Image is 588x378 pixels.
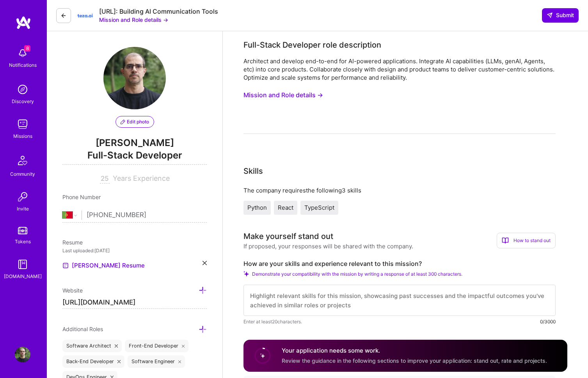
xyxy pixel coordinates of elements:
[282,357,547,364] span: Review the guidance in the following sections to improve your application: stand out, rate and pr...
[9,61,37,69] div: Notifications
[182,344,185,348] i: icon Close
[16,16,31,30] img: logo
[243,242,413,250] div: If proposed, your responses will be shared with the company.
[125,340,189,352] div: Front-End Developer
[547,12,553,18] i: icon SendLight
[243,39,381,51] div: Full-Stack Developer role description
[62,326,103,332] span: Additional Roles
[62,296,207,309] input: http://...
[15,237,31,246] div: Tokens
[502,237,509,244] i: icon BookOpen
[115,344,118,348] i: icon Close
[103,47,166,109] img: User Avatar
[247,204,267,211] span: Python
[24,45,30,52] span: 8
[12,97,34,105] div: Discovery
[128,355,185,368] div: Software Engineer
[100,174,110,184] input: XX
[178,360,181,363] i: icon Close
[243,260,556,268] label: How are your skills and experience relevant to this mission?
[10,170,35,178] div: Community
[62,246,207,255] div: Last uploaded: [DATE]
[115,116,154,128] button: Edit photo
[87,204,207,226] input: +1 (000) 000-0000
[62,194,101,200] span: Phone Number
[304,204,334,211] span: TypeScript
[243,57,556,82] div: Architect and develop end-to-end for AI-powered applications. Integrate AI capabilities (LLMs, ge...
[15,347,30,362] img: User Avatar
[18,227,27,234] img: tokens
[99,7,218,16] div: [URL]: Building AI Communication Tools
[278,204,293,211] span: React
[497,233,556,248] div: How to stand out
[62,355,124,368] div: Back-End Developer
[282,347,547,355] h4: Your application needs some work.
[62,149,207,165] span: Full-Stack Developer
[542,8,579,22] button: Submit
[99,16,168,24] button: Mission and Role details →
[15,116,30,132] img: teamwork
[243,88,323,102] button: Mission and Role details →
[60,12,67,19] i: icon LeftArrowDark
[243,230,333,242] div: Make yourself stand out
[203,261,207,265] i: icon Close
[62,262,69,269] img: Resume
[243,317,302,326] span: Enter at least 20 characters.
[62,261,145,270] a: [PERSON_NAME] Resume
[15,82,30,97] img: discovery
[62,137,207,149] span: [PERSON_NAME]
[121,118,149,125] span: Edit photo
[243,186,556,194] div: The company requires the following 3 skills
[15,45,30,61] img: bell
[13,132,32,140] div: Missions
[540,317,556,326] div: 0/3000
[243,165,263,177] div: Skills
[547,11,574,19] span: Submit
[121,119,125,124] i: icon PencilPurple
[17,205,29,213] div: Invite
[62,239,83,246] span: Resume
[113,174,170,182] span: Years Experience
[77,8,93,23] img: Company Logo
[62,287,83,294] span: Website
[243,271,249,276] i: Check
[252,271,462,277] span: Demonstrate your compatibility with the mission by writing a response of at least 300 characters.
[15,257,30,272] img: guide book
[62,340,122,352] div: Software Architect
[117,360,121,363] i: icon Close
[13,151,32,170] img: Community
[15,189,30,205] img: Invite
[13,347,32,362] a: User Avatar
[4,272,42,280] div: [DOMAIN_NAME]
